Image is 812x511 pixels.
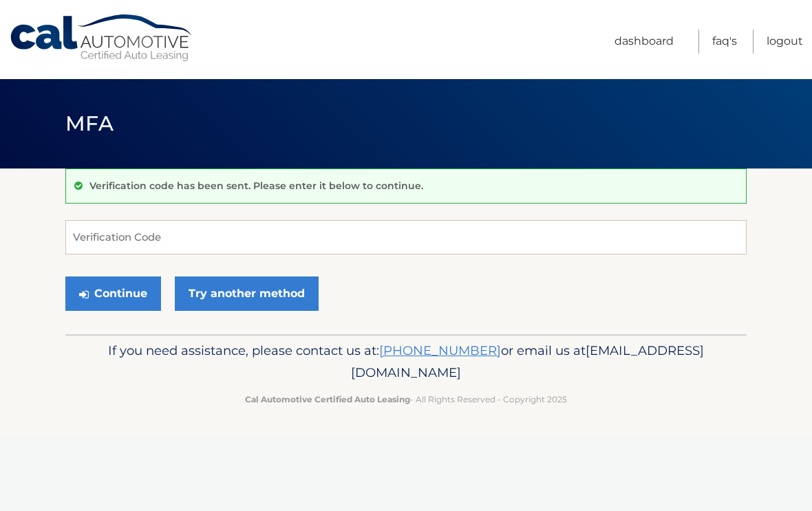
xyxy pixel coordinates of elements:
p: If you need assistance, please contact us at: or email us at [74,340,738,384]
a: FAQ's [712,30,737,54]
a: Try another method [175,276,319,311]
a: Logout [767,30,803,54]
a: Cal Automotive [9,14,195,63]
strong: Cal Automotive Certified Auto Leasing [245,394,410,404]
span: [EMAIL_ADDRESS][DOMAIN_NAME] [351,343,704,380]
a: Dashboard [615,30,674,54]
p: Verification code has been sent. Please enter it below to continue. [89,180,423,192]
p: - All Rights Reserved - Copyright 2025 [74,392,738,406]
input: Verification Code [65,220,747,254]
a: [PHONE_NUMBER] [379,343,501,358]
button: Continue [65,276,161,311]
span: MFA [65,111,114,136]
